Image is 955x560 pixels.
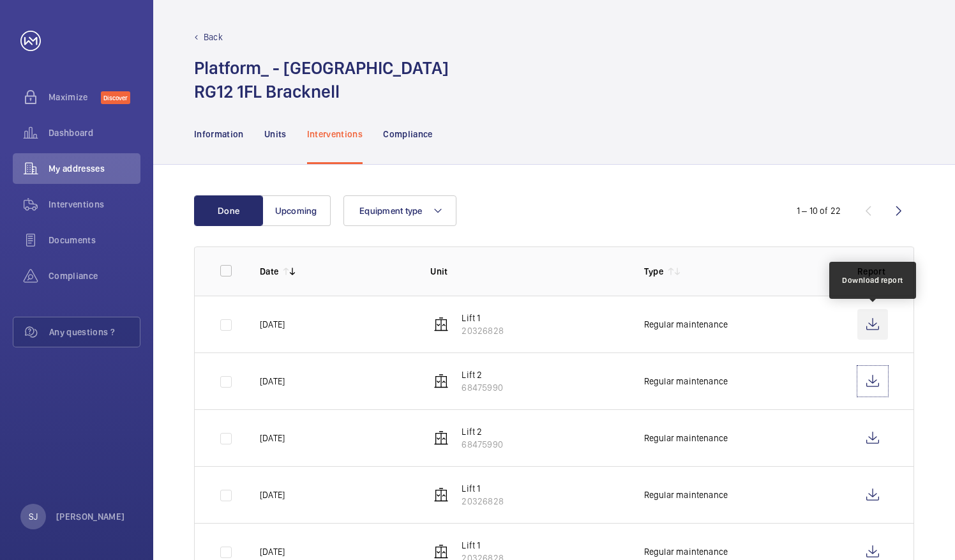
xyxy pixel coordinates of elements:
[49,269,140,282] span: Compliance
[49,198,140,211] span: Interventions
[433,487,449,503] img: elevator.svg
[462,482,503,495] p: Lift 1
[343,195,456,226] button: Equipment type
[260,375,285,388] p: [DATE]
[49,91,101,103] span: Maximize
[194,195,263,226] button: Done
[644,488,728,501] p: Regular maintenance
[433,430,449,446] img: elevator.svg
[260,545,285,558] p: [DATE]
[462,324,503,337] p: 20326828
[383,128,433,140] p: Compliance
[462,368,502,381] p: Lift 2
[56,510,125,523] p: [PERSON_NAME]
[644,545,728,558] p: Regular maintenance
[462,539,503,552] p: Lift 1
[260,265,278,278] p: Date
[462,438,502,451] p: 68475990
[462,381,502,394] p: 68475990
[194,128,244,140] p: Information
[264,128,287,140] p: Units
[430,265,623,278] p: Unit
[433,544,449,559] img: elevator.svg
[260,432,285,444] p: [DATE]
[29,510,38,523] p: SJ
[101,91,130,104] span: Discover
[262,195,331,226] button: Upcoming
[260,318,285,331] p: [DATE]
[644,265,663,278] p: Type
[644,318,728,331] p: Regular maintenance
[307,128,363,140] p: Interventions
[644,375,728,388] p: Regular maintenance
[433,374,449,389] img: elevator.svg
[49,326,140,338] span: Any questions ?
[797,204,841,217] div: 1 – 10 of 22
[433,317,449,332] img: elevator.svg
[260,488,285,501] p: [DATE]
[49,234,140,246] span: Documents
[204,31,223,43] p: Back
[49,126,140,139] span: Dashboard
[462,495,503,508] p: 20326828
[462,312,503,324] p: Lift 1
[644,432,728,444] p: Regular maintenance
[49,162,140,175] span: My addresses
[194,56,449,103] h1: Platform_ - [GEOGRAPHIC_DATA] RG12 1FL Bracknell
[462,425,502,438] p: Lift 2
[359,206,423,216] span: Equipment type
[842,275,903,286] div: Download report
